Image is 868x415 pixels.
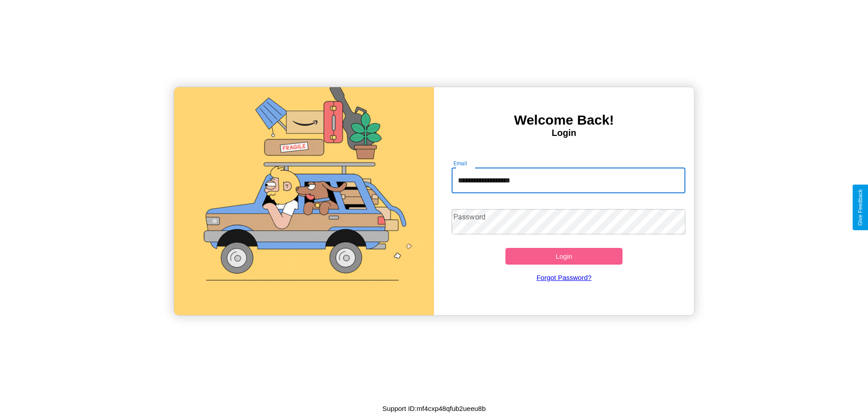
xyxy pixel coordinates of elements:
[505,248,623,265] button: Login
[174,87,434,315] img: gif
[434,112,694,128] h3: Welcome Back!
[382,402,486,415] p: Support ID: mf4cxp48qfub2ueeu8b
[453,159,467,167] label: Email
[434,128,694,138] h4: Login
[447,265,681,290] a: Forgot Password?
[857,189,863,226] div: Give Feedback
